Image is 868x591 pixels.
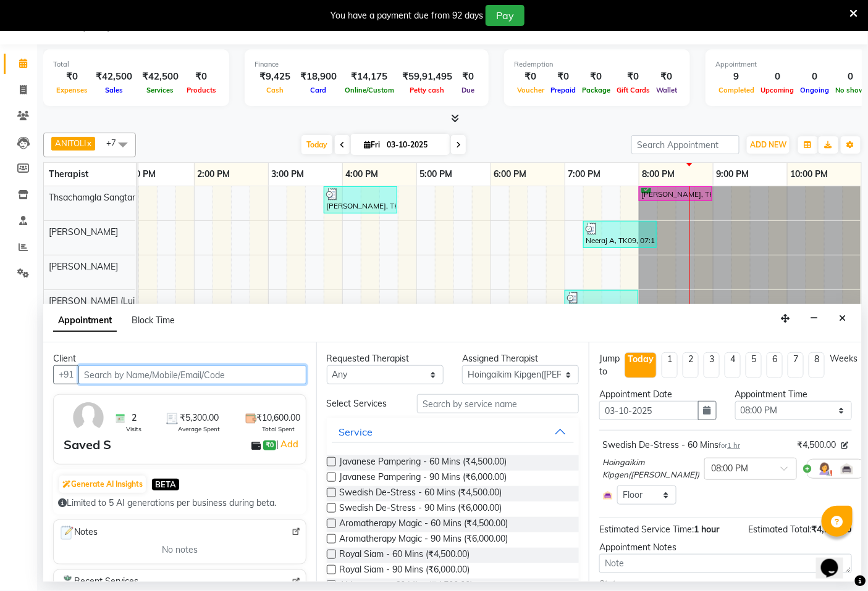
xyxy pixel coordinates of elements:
img: Hairdresser.png [817,461,832,476]
div: You have a payment due from 92 days [331,9,483,22]
input: 2025-10-03 [383,136,445,154]
span: Services [144,86,177,94]
a: 7:00 PM [565,165,604,183]
span: Appointment [53,310,117,332]
button: ADD NEW [747,136,790,154]
div: Select Services [318,397,408,410]
span: Due [458,86,478,94]
li: 1 [662,352,678,378]
a: 4:00 PM [343,165,382,183]
span: Javanese Pampering - 90 Mins (₹6,000.00) [340,471,507,486]
span: BETA [152,479,179,490]
span: Estimated Total: [749,524,812,535]
span: Prepaid [547,86,579,94]
span: Royal Siam - 60 Mins (₹4,500.00) [340,548,470,563]
div: [PERSON_NAME], TK08, 07:00 PM-08:00 PM, Aromatherapy Magic - 60 Mins [566,292,637,315]
a: Add [279,437,300,452]
span: | [276,437,300,452]
span: Average Spent [178,424,220,434]
span: ₹4,500.00 [798,439,836,452]
div: Saved S [64,436,111,454]
span: Today [301,135,332,154]
button: Generate AI Insights [59,476,146,493]
span: Estimated Service Time: [599,524,694,535]
span: Block Time [132,315,175,326]
span: Swedish De-Stress - 60 Mins (₹4,500.00) [340,486,502,502]
input: Search by service name [417,394,579,413]
div: 0 [798,70,833,84]
div: Total [53,59,219,70]
span: ADD NEW [750,140,786,149]
span: Thsachamgla Sangtam (Achum) [49,192,175,203]
span: Fri [361,140,383,149]
span: 2 [132,411,137,424]
li: 3 [704,352,720,378]
div: Neeraj A, TK09, 07:15 PM-08:15 PM, Swedish De-Stress - 60 Mins [584,223,655,246]
span: Upcoming [757,86,798,94]
div: ₹42,500 [137,70,183,84]
span: Aromatherapy Magic - 90 Mins (₹6,000.00) [340,532,508,548]
div: ₹0 [183,70,219,84]
span: Therapist [49,168,88,180]
span: [PERSON_NAME] [49,226,118,238]
div: Weeks [830,352,857,365]
li: 5 [746,352,762,378]
div: ₹0 [547,70,579,84]
input: Search Appointment [631,135,739,154]
li: 7 [788,352,804,378]
span: Package [579,86,613,94]
button: +91 [53,365,79,384]
span: Online/Custom [342,86,397,94]
span: Aromatherapy Magic - 60 Mins (₹4,500.00) [340,517,508,532]
span: Royal Siam - 90 Mins (₹6,000.00) [340,563,470,579]
span: Notes [59,525,98,541]
small: for [718,441,740,450]
input: Search by Name/Mobile/Email/Code [78,365,306,384]
div: ₹0 [457,70,479,84]
span: ₹4,500.00 [812,524,852,535]
div: ₹42,500 [91,70,137,84]
span: Gift Cards [613,86,653,94]
span: ₹5,300.00 [180,411,219,424]
div: Client [53,352,306,365]
div: Jump to [599,352,620,378]
iframe: chat widget [816,542,856,579]
button: Close [834,309,852,328]
a: 6:00 PM [491,165,530,183]
div: 9 [715,70,757,84]
span: Ongoing [798,86,833,94]
li: 4 [725,352,741,378]
span: Hoingaikim Kipgen([PERSON_NAME]) [602,457,699,481]
a: 5:00 PM [417,165,456,183]
div: Limited to 5 AI generations per business during beta. [58,497,301,510]
a: 10:00 PM [788,165,832,183]
div: ₹0 [514,70,547,84]
button: Service [332,421,575,443]
div: Service [339,424,373,439]
input: yyyy-mm-dd [599,401,698,420]
a: 1:00 PM [120,165,159,183]
span: Expenses [53,86,91,94]
button: Pay [486,5,525,26]
span: [PERSON_NAME] (Lujik) [49,295,143,307]
a: 8:00 PM [639,165,678,183]
div: Swedish De-Stress - 60 Mins [602,439,740,452]
img: Interior.png [602,490,613,501]
span: Visits [126,424,141,434]
span: 1 hr [727,441,740,450]
span: No notes [162,543,198,556]
span: Swedish De-Stress - 90 Mins (₹6,000.00) [340,502,502,517]
span: Javanese Pampering - 60 Mins (₹4,500.00) [340,455,507,471]
span: Cash [263,86,287,94]
span: Sales [102,86,126,94]
div: ₹0 [613,70,653,84]
a: 2:00 PM [195,165,234,183]
img: avatar [70,400,106,436]
span: [PERSON_NAME] [49,261,118,272]
i: Edit price [841,442,849,449]
span: Recent Services [59,575,138,590]
div: ₹0 [53,70,91,84]
div: [PERSON_NAME], TK06, 03:45 PM-04:45 PM, Swedish De-Stress - 60 Mins [325,188,396,212]
span: Products [183,86,219,94]
span: Total Spent [263,424,295,434]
